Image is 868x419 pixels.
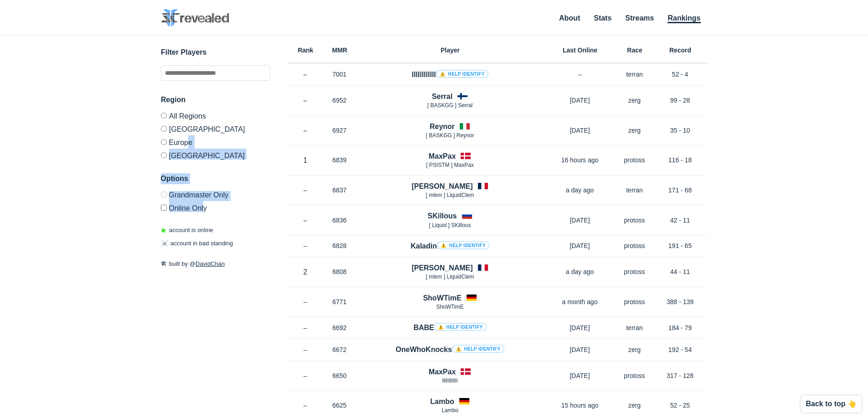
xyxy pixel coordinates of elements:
[653,401,708,410] p: 52 - 25
[544,96,616,105] p: [DATE]
[668,14,700,23] a: Rankings
[429,222,471,228] span: [ Lіquіd ] SKillous
[437,241,489,249] a: ⚠️ Help identify
[653,126,708,135] p: 35 - 10
[616,96,653,105] p: zerg
[411,263,473,273] h4: [PERSON_NAME]
[288,267,323,277] p: 2
[161,205,167,211] input: Online Only
[161,173,270,184] h3: Options
[323,216,357,225] p: 6836
[323,47,357,53] h6: MMR
[323,155,357,165] p: 6839
[436,304,463,310] span: ShoWTimE
[544,345,616,354] p: [DATE]
[288,155,323,166] p: 1
[616,345,653,354] p: zerg
[161,135,270,149] label: Europe
[288,323,323,332] p: –
[323,297,357,306] p: 6771
[161,227,166,233] span: ◉
[288,186,323,195] p: –
[653,323,708,332] p: 184 - 79
[544,216,616,225] p: [DATE]
[161,226,213,235] p: account is online
[544,371,616,380] p: [DATE]
[288,70,323,79] p: –
[288,96,323,105] p: –
[161,113,270,122] label: All Regions
[544,70,616,79] p: –
[288,297,323,306] p: –
[544,126,616,135] p: [DATE]
[616,70,653,79] p: terran
[653,297,708,306] p: 388 - 139
[616,155,653,165] p: protoss
[616,126,653,135] p: zerg
[161,9,229,27] img: SC2 Revealed
[411,69,488,80] h4: llllllllllll
[161,191,167,197] input: Grandmaster Only
[616,297,653,306] p: protoss
[653,96,708,105] p: 99 - 28
[653,70,708,79] p: 52 - 4
[323,96,357,105] p: 6952
[161,260,167,267] span: 🛠
[430,396,454,407] h4: Lambo
[323,267,357,276] p: 6808
[161,122,270,135] label: [GEOGRAPHIC_DATA]
[452,345,504,353] a: ⚠️ Help identify
[544,186,616,195] p: a day ago
[653,241,708,250] p: 191 - 65
[288,216,323,225] p: –
[616,241,653,250] p: protoss
[288,401,323,410] p: –
[616,47,653,53] h6: Race
[544,323,616,332] p: [DATE]
[653,345,708,354] p: 192 - 54
[653,216,708,225] p: 42 - 11
[616,216,653,225] p: protoss
[616,401,653,410] p: zerg
[430,121,455,132] h4: Reynor
[544,155,616,165] p: 16 hours ago
[426,132,474,139] span: [ BASKGG ] Reynor
[616,267,653,276] p: protoss
[426,192,474,198] span: [ mlem ] LiquidClem
[288,371,323,380] p: –
[161,113,167,119] input: All Regions
[432,91,452,102] h4: Serral
[434,323,487,331] a: ⚠️ Help identify
[559,14,580,22] a: About
[411,241,489,251] h4: Kaladin
[161,152,167,158] input: [GEOGRAPHIC_DATA]
[427,102,473,109] span: [ BASKGG ] Serral
[426,274,474,280] span: [ mlem ] LiquidClem
[161,191,270,201] label: Only Show accounts currently in Grandmaster
[323,241,357,250] p: 6828
[395,344,504,355] h4: OneWhoKnocks
[161,149,270,160] label: [GEOGRAPHIC_DATA]
[288,47,323,53] h6: Rank
[413,322,486,333] h4: BABE
[288,345,323,354] p: –
[594,14,611,22] a: Stats
[161,201,270,212] label: Only show accounts currently laddering
[288,126,323,135] p: –
[161,94,270,105] h3: Region
[653,47,708,53] h6: Record
[653,186,708,195] p: 171 - 68
[323,371,357,380] p: 6650
[411,181,473,191] h4: [PERSON_NAME]
[161,239,233,248] p: account in bad standing
[323,126,357,135] p: 6927
[616,323,653,332] p: terran
[544,267,616,276] p: a day ago
[616,186,653,195] p: terran
[161,47,270,58] h3: Filter Players
[653,267,708,276] p: 44 - 11
[625,14,654,22] a: Streams
[429,367,456,377] h4: MaxPax
[426,162,474,168] span: [ PSISTM ] MaxPax
[161,139,167,145] input: Europe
